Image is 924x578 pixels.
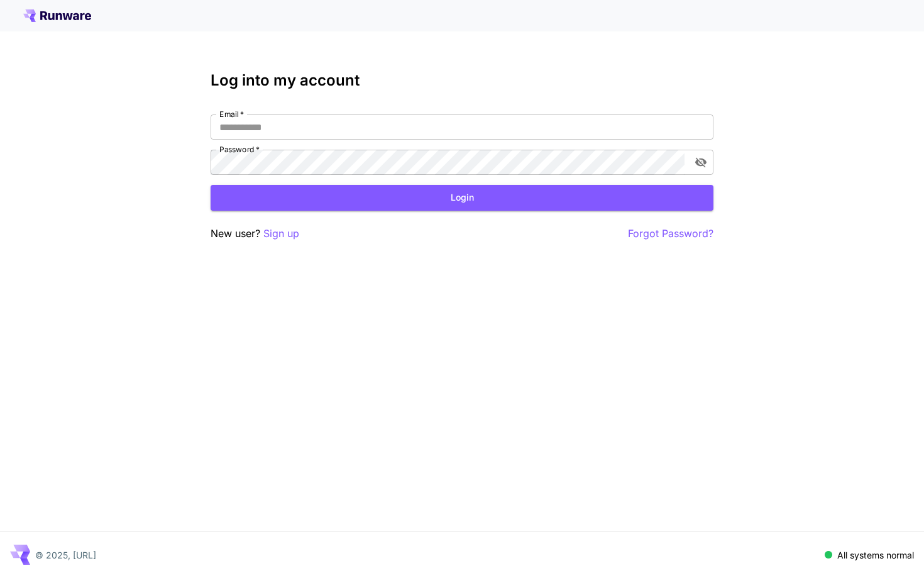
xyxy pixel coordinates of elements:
[690,151,712,174] button: toggle password visibility
[837,548,914,562] p: All systems normal
[211,226,299,242] p: New user?
[35,548,96,562] p: © 2025, [URL]
[211,72,713,89] h3: Log into my account
[263,226,299,242] button: Sign up
[219,109,244,119] label: Email
[211,185,713,211] button: Login
[628,226,713,242] button: Forgot Password?
[219,144,260,155] label: Password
